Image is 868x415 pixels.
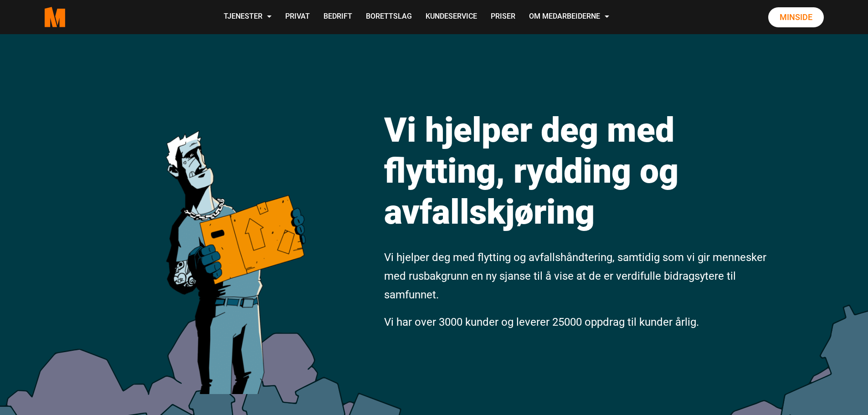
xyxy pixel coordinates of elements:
img: medarbeiderne man icon optimized [156,89,313,394]
span: Vi har over 3000 kunder og leverer 25000 oppdrag til kunder årlig. [384,316,699,328]
a: Bedrift [317,1,359,33]
a: Minside [768,7,824,27]
a: Kundeservice [419,1,484,33]
a: Om Medarbeiderne [522,1,616,33]
h1: Vi hjelper deg med flytting, rydding og avfallskjøring [384,109,769,232]
a: Borettslag [359,1,419,33]
a: Tjenester [217,1,278,33]
a: Priser [484,1,522,33]
a: Privat [278,1,317,33]
span: Vi hjelper deg med flytting og avfallshåndtering, samtidig som vi gir mennesker med rusbakgrunn e... [384,251,766,301]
